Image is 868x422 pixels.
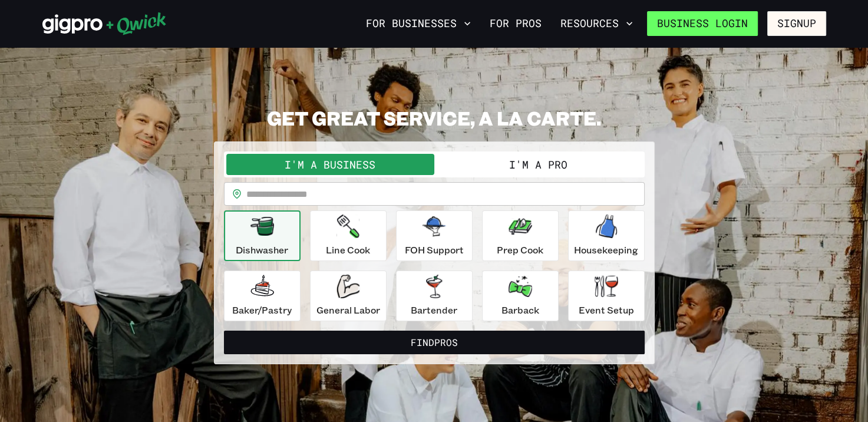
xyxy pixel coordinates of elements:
p: Housekeeping [574,243,638,257]
button: Dishwasher [224,210,301,261]
p: Barback [501,303,539,317]
button: Bartender [396,271,473,321]
p: Baker/Pastry [232,303,292,317]
button: FindPros [224,331,645,354]
button: Prep Cook [482,210,559,261]
button: General Labor [310,271,387,321]
button: For Businesses [361,14,476,34]
p: Bartender [411,303,457,317]
button: Signup [767,11,826,36]
p: FOH Support [405,243,464,257]
button: Resources [556,14,638,34]
h2: GET GREAT SERVICE, A LA CARTE. [214,106,655,130]
button: Housekeeping [568,210,645,261]
button: Line Cook [310,210,387,261]
button: I'm a Pro [434,154,642,175]
p: Event Setup [579,303,634,317]
p: General Labor [316,303,380,317]
button: I'm a Business [226,154,434,175]
a: Business Login [647,11,758,36]
a: For Pros [485,14,546,34]
button: Barback [482,271,559,321]
p: Dishwasher [236,243,288,257]
button: Event Setup [568,271,645,321]
button: FOH Support [396,210,473,261]
button: Baker/Pastry [224,271,301,321]
p: Prep Cook [497,243,543,257]
p: Line Cook [326,243,370,257]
